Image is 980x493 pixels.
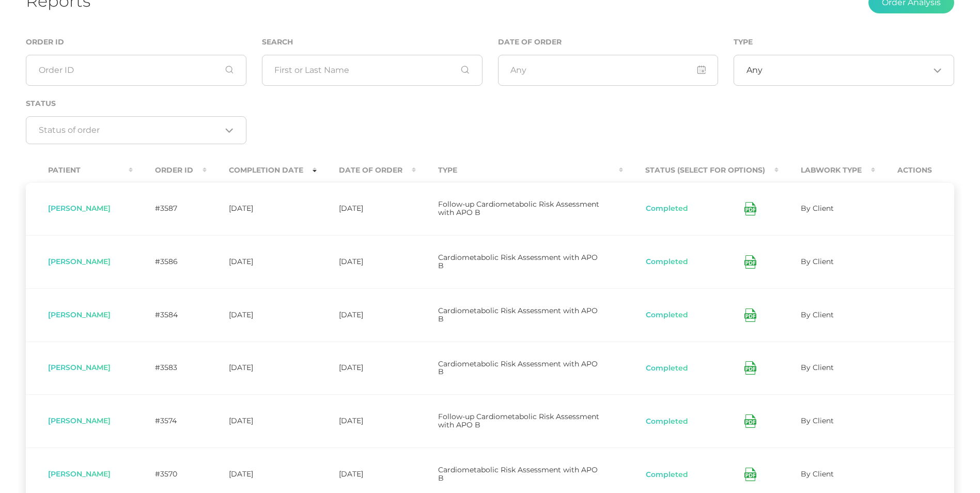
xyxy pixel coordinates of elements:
span: [PERSON_NAME] [48,257,111,266]
input: First or Last Name [262,55,483,86]
span: By Client [801,416,834,425]
label: Date of Order [498,38,562,47]
td: [DATE] [317,394,416,448]
td: [DATE] [207,288,317,342]
div: Search for option [734,55,954,86]
button: Completed [645,470,689,480]
label: Order ID [26,38,64,47]
span: [PERSON_NAME] [48,310,111,319]
td: [DATE] [207,394,317,448]
th: Completion Date : activate to sort column ascending [207,159,317,182]
span: Any [746,65,763,75]
button: Completed [645,204,689,214]
th: Type : activate to sort column ascending [416,159,623,182]
span: By Client [801,310,834,319]
th: Status (Select for Options) : activate to sort column ascending [623,159,779,182]
span: By Client [801,469,834,479]
td: [DATE] [317,342,416,395]
th: Actions [875,159,954,182]
td: [DATE] [317,182,416,235]
span: Follow-up Cardiometabolic Risk Assessment with APO B [438,412,599,429]
label: Search [262,38,293,47]
td: [DATE] [207,342,317,395]
input: Any [498,55,719,86]
th: Patient : activate to sort column ascending [26,159,133,182]
span: [PERSON_NAME] [48,469,111,479]
input: Search for option [763,65,929,75]
span: By Client [801,363,834,372]
td: #3583 [133,342,207,395]
span: Follow-up Cardiometabolic Risk Assessment with APO B [438,199,599,217]
th: Order ID : activate to sort column ascending [133,159,207,182]
span: By Client [801,204,834,213]
td: #3586 [133,235,207,288]
td: [DATE] [317,235,416,288]
span: [PERSON_NAME] [48,204,111,213]
button: Completed [645,363,689,374]
span: Cardiometabolic Risk Assessment with APO B [438,465,598,483]
td: [DATE] [207,182,317,235]
button: Completed [645,417,689,427]
span: Cardiometabolic Risk Assessment with APO B [438,253,598,270]
td: #3587 [133,182,207,235]
td: #3574 [133,394,207,448]
button: Completed [645,310,689,320]
label: Status [26,99,56,108]
span: [PERSON_NAME] [48,416,111,425]
td: [DATE] [207,235,317,288]
span: [PERSON_NAME] [48,363,111,372]
div: Search for option [26,116,246,144]
th: Labwork Type : activate to sort column ascending [779,159,875,182]
td: [DATE] [317,288,416,342]
span: Cardiometabolic Risk Assessment with APO B [438,306,598,323]
span: Cardiometabolic Risk Assessment with APO B [438,359,598,377]
input: Search for option [39,125,222,135]
button: Completed [645,257,689,267]
span: By Client [801,257,834,266]
label: Type [734,38,753,47]
input: Order ID [26,55,246,86]
th: Date Of Order : activate to sort column ascending [317,159,416,182]
td: #3584 [133,288,207,342]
